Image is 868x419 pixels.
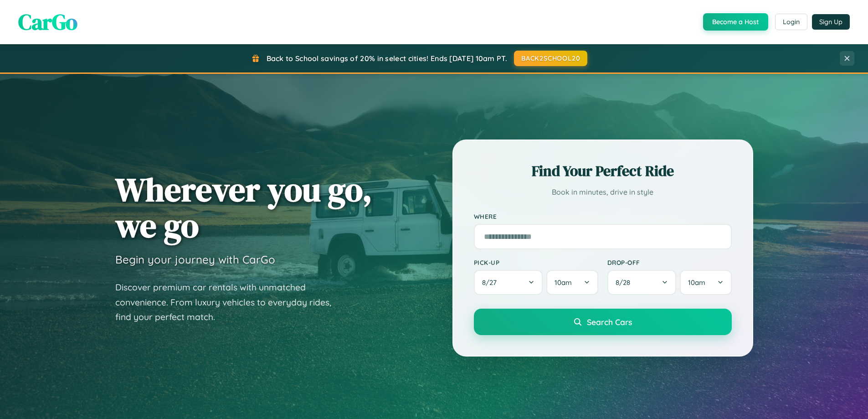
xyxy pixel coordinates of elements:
p: Discover premium car rentals with unmatched convenience. From luxury vehicles to everyday rides, ... [115,280,343,325]
label: Where [474,212,732,220]
button: 8/28 [607,270,677,295]
button: Sign Up [812,14,850,30]
h2: Find Your Perfect Ride [474,161,732,181]
button: Search Cars [474,309,732,335]
span: CarGo [18,7,77,37]
h3: Begin your journey with CarGo [115,253,275,266]
button: Become a Host [703,13,768,31]
span: 10am [688,278,705,287]
button: 10am [680,270,731,295]
button: 8/27 [474,270,543,295]
button: BACK2SCHOOL20 [514,51,587,66]
span: Search Cars [587,317,632,327]
span: 10am [555,278,572,287]
button: 10am [546,270,598,295]
span: 8 / 28 [616,278,635,287]
span: 8 / 27 [482,278,501,287]
label: Drop-off [607,259,732,266]
button: Login [775,14,807,30]
h1: Wherever you go, we go [115,171,372,243]
label: Pick-up [474,259,598,266]
span: Back to School savings of 20% in select cities! Ends [DATE] 10am PT. [267,54,507,63]
p: Book in minutes, drive in style [474,186,732,199]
